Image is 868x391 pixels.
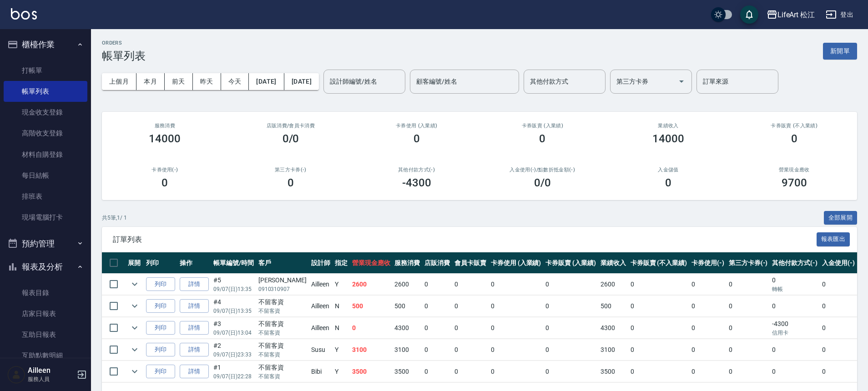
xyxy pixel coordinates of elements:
p: 共 5 筆, 1 / 1 [102,214,127,222]
a: 報表目錄 [4,282,87,303]
td: N [333,296,350,317]
td: 2600 [392,274,422,295]
td: Y [333,361,350,382]
img: Person [7,366,25,384]
td: 2600 [598,274,628,295]
th: 展開 [126,252,144,274]
td: Susu [309,339,333,361]
a: 店家日報表 [4,303,87,324]
h2: 卡券販賣 (不入業績) [742,123,846,129]
td: 0 [727,361,770,382]
p: 轉帳 [772,285,818,293]
h3: 0 /0 [534,176,551,189]
p: 09/07 (日) 23:33 [213,351,254,359]
button: 登出 [822,6,857,23]
td: 0 [489,317,544,339]
p: 不留客資 [258,372,307,381]
td: Y [333,274,350,295]
h3: 0/0 [283,132,299,145]
button: expand row [128,343,141,356]
td: -4300 [770,317,820,339]
td: 0 [770,296,820,317]
button: 預約管理 [4,232,87,256]
a: 排班表 [4,186,87,207]
td: 0 [628,339,689,361]
td: 0 [543,296,598,317]
td: #5 [211,274,256,295]
td: 0 [489,296,544,317]
h3: 0 [665,176,671,189]
a: 打帳單 [4,60,87,81]
td: 4300 [598,317,628,339]
td: 0 [770,361,820,382]
th: 入金使用(-) [820,252,857,274]
td: 3500 [598,361,628,382]
td: #2 [211,339,256,361]
h3: 帳單列表 [102,50,146,62]
p: 09/07 (日) 13:35 [213,307,254,315]
h2: 店販消費 /會員卡消費 [239,123,343,129]
button: 報表及分析 [4,255,87,279]
td: 0 [628,361,689,382]
button: expand row [128,299,141,313]
button: expand row [128,321,141,335]
h2: 業績收入 [616,123,721,129]
td: 0 [422,317,452,339]
td: 0 [422,274,452,295]
button: 昨天 [193,73,221,90]
a: 詳情 [180,277,209,291]
td: #3 [211,317,256,339]
a: 互助日報表 [4,324,87,345]
button: 列印 [146,343,175,357]
button: 上個月 [102,73,136,90]
td: 0 [727,274,770,295]
h3: 服務消費 [113,123,217,129]
button: 新開單 [823,43,857,60]
button: 前天 [165,73,193,90]
th: 服務消費 [392,252,422,274]
a: 詳情 [180,365,209,379]
td: 0 [489,339,544,361]
td: 0 [727,317,770,339]
td: 0 [489,274,544,295]
th: 列印 [144,252,177,274]
td: 3500 [350,361,393,382]
th: 客戶 [256,252,309,274]
td: 0 [820,296,857,317]
td: 0 [452,317,489,339]
button: 本月 [136,73,165,90]
td: 0 [628,317,689,339]
td: 0 [727,296,770,317]
td: 0 [689,317,727,339]
td: 0 [543,361,598,382]
a: 帳單列表 [4,81,87,102]
a: 現場電腦打卡 [4,207,87,228]
button: save [740,5,758,24]
h2: ORDERS [102,40,146,46]
p: 服務人員 [28,375,74,383]
th: 店販消費 [422,252,452,274]
button: [DATE] [249,73,284,90]
td: 0 [452,339,489,361]
td: 0 [770,339,820,361]
div: [PERSON_NAME] [258,276,307,285]
button: [DATE] [284,73,319,90]
td: 4300 [392,317,422,339]
th: 營業現金應收 [350,252,393,274]
td: #1 [211,361,256,382]
td: 0 [820,361,857,382]
p: 09/07 (日) 22:28 [213,372,254,381]
td: 0 [820,274,857,295]
h3: 0 [288,176,294,189]
h3: 14000 [652,132,684,145]
span: 訂單列表 [113,235,817,244]
th: 卡券販賣 (不入業績) [628,252,689,274]
td: 0 [422,296,452,317]
td: 0 [350,317,393,339]
h3: 9700 [782,176,807,189]
td: 0 [689,296,727,317]
td: 3500 [392,361,422,382]
p: 不留客資 [258,351,307,359]
button: 報表匯出 [817,232,850,246]
button: 列印 [146,365,175,379]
